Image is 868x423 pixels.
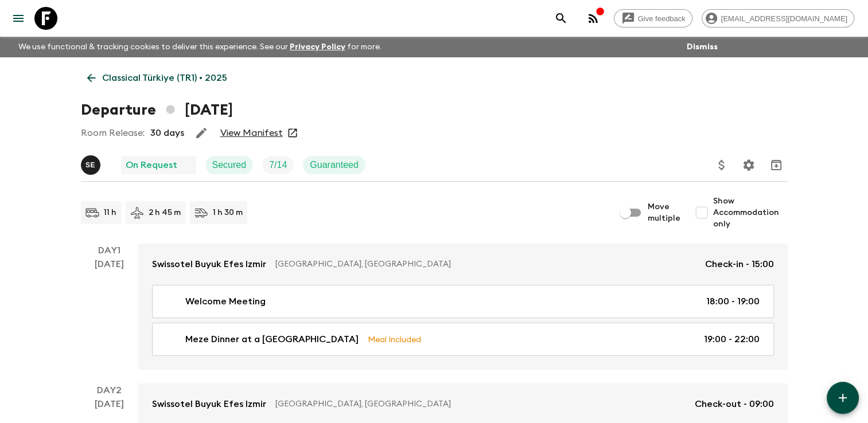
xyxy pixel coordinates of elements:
[185,332,359,346] p: Meze Dinner at a [GEOGRAPHIC_DATA]
[765,154,788,177] button: Archive (Completed, Cancelled or Unsynced Departures only)
[7,7,30,30] button: menu
[213,207,243,218] p: 1 h 30 m
[212,158,247,172] p: Secured
[713,195,788,230] span: Show Accommodation only
[185,295,266,308] p: Welcome Meeting
[81,126,145,140] p: Room Release:
[152,323,774,356] a: Meze Dinner at a [GEOGRAPHIC_DATA]Meal Included19:00 - 22:00
[275,398,686,410] p: [GEOGRAPHIC_DATA], [GEOGRAPHIC_DATA]
[138,244,788,285] a: Swissotel Buyuk Efes Izmir[GEOGRAPHIC_DATA], [GEOGRAPHIC_DATA]Check-in - 15:00
[706,295,760,308] p: 18:00 - 19:00
[150,126,184,140] p: 30 days
[684,39,721,55] button: Dismiss
[737,154,760,177] button: Settings
[614,9,692,28] a: Give feedback
[702,9,854,28] div: [EMAIL_ADDRESS][DOMAIN_NAME]
[550,7,573,30] button: search adventures
[704,332,760,346] p: 19:00 - 22:00
[715,14,854,23] span: [EMAIL_ADDRESS][DOMAIN_NAME]
[695,397,774,411] p: Check-out - 09:00
[220,127,283,139] a: View Manifest
[275,258,696,270] p: [GEOGRAPHIC_DATA], [GEOGRAPHIC_DATA]
[310,158,359,172] p: Guaranteed
[205,156,254,174] div: Secured
[705,257,774,271] p: Check-in - 15:00
[81,155,103,175] button: SE
[152,285,774,318] a: Welcome Meeting18:00 - 19:00
[152,257,266,271] p: Swissotel Buyuk Efes Izmir
[149,207,181,218] p: 2 h 45 m
[102,71,227,85] p: Classical Türkiye (TR1) • 2025
[152,397,266,411] p: Swissotel Buyuk Efes Izmir
[126,158,177,172] p: On Request
[14,37,386,57] p: We use functional & tracking cookies to deliver this experience. See our for more.
[710,154,733,177] button: Update Price, Early Bird Discount and Costs
[81,244,138,257] p: Day 1
[85,160,95,170] p: S E
[81,383,138,397] p: Day 2
[269,158,287,172] p: 7 / 14
[95,257,124,370] div: [DATE]
[648,201,681,224] span: Move multiple
[81,159,103,168] span: Süleyman Erköse
[290,43,345,51] a: Privacy Policy
[81,66,233,89] a: Classical Türkiye (TR1) • 2025
[368,333,421,346] p: Meal Included
[632,14,692,23] span: Give feedback
[104,207,116,218] p: 11 h
[262,156,294,174] div: Trip Fill
[81,99,233,122] h1: Departure [DATE]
